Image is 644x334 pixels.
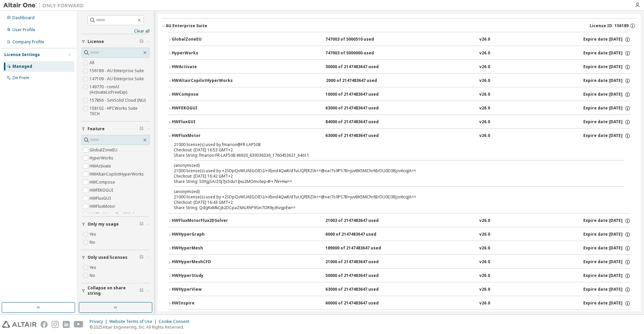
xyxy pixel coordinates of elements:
div: Expire date: [DATE] [583,133,631,139]
img: facebook.svg [41,321,48,328]
div: v26.0 [479,119,490,125]
label: HWCompose [90,178,116,186]
button: Only used licenses [82,250,150,265]
div: v26.0 [479,92,490,98]
button: License [82,34,150,49]
div: Website Terms of Use [109,319,159,324]
button: HWHyperMeshCFD21000 of 2147483647 usedv26.0Expire date:[DATE] [168,255,631,270]
div: 21003 of 2147483647 used [325,218,386,224]
div: Privacy [90,319,109,324]
button: Only my usage [82,217,150,232]
button: Feature [82,122,150,136]
div: HWInspire [172,300,232,306]
div: HWFluxGUI [172,119,232,125]
div: User Profile [12,27,35,33]
div: Checkout: [DATE] 16:43 GMT+2 [174,200,608,205]
div: HWHyperStudy [172,273,232,279]
div: HWFluxMotorFlux2DSolver [172,218,232,224]
div: v26.0 [479,287,490,293]
button: HWInspire60000 of 2147483647 usedv26.0Expire date:[DATE] [168,296,631,311]
label: HWFluxGUI [90,194,112,202]
div: 63000 of 2147483647 used [325,105,386,111]
div: 747003 of 5000510 used [325,37,386,43]
label: HWFluxMotorFlux2DSolver [90,210,142,219]
button: HyperWorks747003 of 5000000 usedv26.0Expire date:[DATE] [168,46,631,61]
div: Expire date: [DATE] [583,300,631,306]
span: Clear filter [140,288,144,293]
button: HWCompose10000 of 2147483647 usedv26.0Expire date:[DATE] [168,87,631,102]
div: Share String: 50YgjSA/Z0j7Js5du1IJxu2MOmc6ep4F+7W+Hw== [174,179,608,184]
div: v26.0 [479,78,490,84]
button: HWActivate30000 of 2147483647 usedv26.0Expire date:[DATE] [168,60,631,75]
div: HWActivate [172,64,232,70]
button: HWFEKOGUI63000 of 2147483647 usedv26.0Expire date:[DATE] [168,101,631,116]
label: No [90,238,97,246]
button: HWFluxMotor63000 of 2147483647 usedv26.0Expire date:[DATE] [168,129,631,143]
div: Expire date: [DATE] [583,64,631,70]
div: v26.0 [479,259,490,265]
div: Expire date: [DATE] [583,50,631,56]
div: HWCompose [172,92,232,98]
div: v26.0 [479,37,490,43]
button: GlobalZoneEU747003 of 5000510 usedv26.0Expire date:[DATE] [168,32,631,47]
div: 2000 of 2147483647 used [326,78,386,84]
div: Expire date: [DATE] [583,273,631,279]
div: Expire date: [DATE] [583,105,631,111]
div: Company Profile [12,39,44,45]
span: License ID: 156189 [590,23,629,29]
span: Only my usage [88,222,119,227]
img: linkedin.svg [63,321,70,328]
button: HWHyperMesh189000 of 2147483647 usedv26.0Expire date:[DATE] [168,241,631,256]
div: 50000 of 2147483647 used [325,273,386,279]
div: 21000 license(s) used by fmarion@FR-LAP508 [174,142,608,147]
div: License Settings [4,52,40,57]
button: HWHyperGraph6000 of 2147483647 usedv26.0Expire date:[DATE] [168,227,631,242]
div: AU Enterprise Suite [166,23,207,29]
p: (anonymized) [174,189,608,194]
div: Expire date: [DATE] [583,287,631,293]
label: HWAltairCopilotHyperWorks [90,170,145,178]
button: HWFluxMotorFlux2DSolver21003 of 2147483647 usedv26.0Expire date:[DATE] [168,213,631,228]
button: HWHyperStudy50000 of 2147483647 usedv26.0Expire date:[DATE] [168,269,631,283]
label: HWFEKOGUI [90,186,114,194]
label: Yes [90,264,98,272]
img: instagram.svg [52,321,59,328]
div: v26.0 [479,64,490,70]
div: Expire date: [DATE] [583,245,631,251]
div: 21000 license(s) used by +2SDpQvWUAEGOlD2/+Xbnd4QwR/dTuUQfERZlA==@oe/7s9PS7B+juvBK5MChr6ErDU0D3Bj... [174,189,608,200]
span: License [88,39,104,44]
div: v26.0 [479,245,490,251]
div: HWHyperMesh [172,245,232,251]
div: HWFluxMotor [172,133,232,139]
button: HWInspireFluids90000 of 2147483647 usedv26.0Expire date:[DATE] [168,310,631,325]
span: Only used licenses [88,255,127,260]
div: HWAltairCopilotHyperWorks [172,78,233,84]
div: Dashboard [12,15,35,20]
div: GlobalZoneEU [172,37,232,43]
div: 60000 of 2147483647 used [325,300,386,306]
div: 63000 of 2147483647 used [325,287,386,293]
a: Clear all [82,29,150,34]
div: v26.0 [479,50,490,56]
div: Expire date: [DATE] [583,119,631,125]
div: Share String: fmarion:FR-LAP508:46920_639336336_1760453621_64611 [174,153,608,158]
div: Share String: QdgKxMkCjk2DCpaZ6ALRhP9Sin7OR9yzKvgpEw== [174,205,608,210]
label: No [90,272,97,280]
div: On Prem [12,75,29,81]
label: HWActivate [90,162,112,170]
button: HWAltairCopilotHyperWorks2000 of 2147483647 usedv26.0Expire date:[DATE] [168,74,631,88]
div: 189000 of 2147483647 used [325,245,386,251]
div: HWHyperView [172,287,232,293]
div: 21000 license(s) used by +2SDpQvWUAEGOlD2/+Xbnd4QwR/dTuUQfERZlA==@oe/7s9PS7B+juvBK5MChr6ErDU0D3Bj... [174,162,608,174]
div: v26.0 [479,218,490,224]
div: Expire date: [DATE] [583,78,631,84]
label: GlobalZoneEU [90,146,119,154]
label: Yes [90,230,98,238]
div: Expire date: [DATE] [583,218,631,224]
p: (anonymized) [174,162,608,168]
div: v26.0 [479,133,490,139]
button: Collapse on share string [82,283,150,298]
div: HWHyperMeshCFD [172,259,232,265]
div: HWHyperGraph [172,232,232,238]
label: All [90,59,96,67]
